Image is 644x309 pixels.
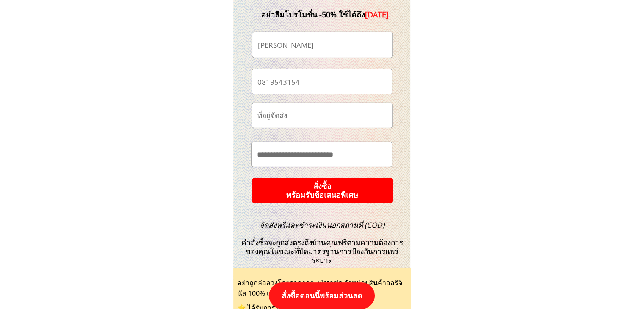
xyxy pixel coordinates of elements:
[249,8,402,21] div: อย่าลืมโปรโมชั่น -50% ใช้ได้ถึง
[255,103,389,128] input: ที่อยู่จัดส่ง
[260,220,384,230] span: จัดส่งฟรีและชำระเงินนอกสถานที่ (COD)
[255,69,389,94] input: เบอร์โทรศัพท์
[252,178,393,203] p: สั่งซื้อ พร้อมรับข้อเสนอพิเศษ
[236,221,408,265] h3: คำสั่งซื้อจะถูกส่งตรงถึงบ้านคุณฟรีตามความต้องการของคุณในขณะที่ปิดมาตรฐานการป้องกันการแพร่ระบาด
[256,32,389,58] input: ชื่อ-นามสกุล
[238,278,407,299] div: อย่าถูกล่อลวงโดยราคาถูก! Vistorin จำหน่ายสินค้าออริจินัล 100% เท่านั้น
[365,9,389,19] span: [DATE]
[269,282,375,309] p: สั่งซื้อตอนนี้พร้อมส่วนลด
